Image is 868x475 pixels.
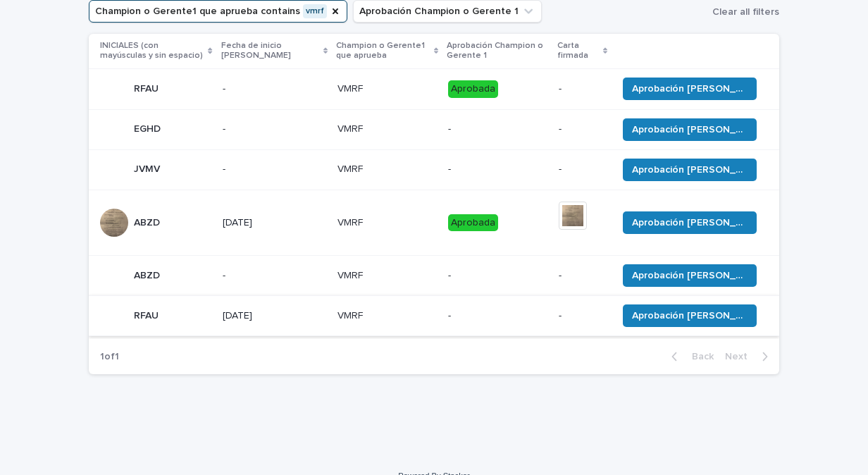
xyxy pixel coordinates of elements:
button: Aprobación [PERSON_NAME] [623,304,757,327]
tr: RFAURFAU -VMRFVMRF Aprobada-Aprobación [PERSON_NAME] [89,68,779,109]
p: [DATE] [223,310,326,322]
button: Next [719,350,779,363]
p: RFAU [134,307,161,322]
p: - [223,270,326,282]
button: Aprobación [PERSON_NAME] [623,264,757,287]
span: Aprobación [PERSON_NAME] [632,123,748,137]
p: VMRF [337,80,366,95]
span: Next [725,352,756,362]
span: Aprobación [PERSON_NAME] [632,82,748,96]
p: - [559,123,606,135]
p: INICIALES (con mayúsculas y sin espacio) [100,38,204,64]
button: Aprobación [PERSON_NAME] [623,118,757,141]
button: Aprobación [PERSON_NAME] [623,211,757,234]
p: JVMV [134,161,163,175]
p: - [448,270,547,282]
p: VMRF [337,267,366,282]
p: - [559,83,606,95]
div: Aprobada [448,214,498,232]
button: Aprobación [PERSON_NAME] [623,159,757,181]
p: EGHD [134,121,163,135]
button: Back [660,350,719,363]
span: Aprobación [PERSON_NAME] [632,269,748,283]
p: - [223,83,326,95]
tr: ABZDABZD [DATE]VMRFVMRF AprobadaAprobación [PERSON_NAME] [89,190,779,256]
p: RFAU [134,80,161,95]
p: - [448,164,547,175]
p: - [223,123,326,135]
tr: RFAURFAU [DATE]VMRFVMRF --Aprobación [PERSON_NAME] [89,296,779,336]
button: Aprobación [PERSON_NAME] [623,78,757,100]
p: VMRF [337,307,366,322]
p: Aprobación Champion o Gerente 1 [447,38,549,64]
p: - [448,123,547,135]
tr: ABZDABZD -VMRFVMRF --Aprobación [PERSON_NAME] [89,256,779,296]
p: Fecha de inicio [PERSON_NAME] [221,38,320,64]
p: - [559,270,606,282]
p: VMRF [337,161,366,175]
p: - [448,310,547,322]
p: Champion o Gerente1 que aprueba [336,38,430,64]
span: Aprobación [PERSON_NAME] [632,163,748,177]
p: - [559,310,606,322]
button: Clear all filters [707,1,779,23]
p: Carta firmada [557,38,600,64]
p: ABZD [134,267,163,282]
p: [DATE] [223,217,326,229]
span: Aprobación [PERSON_NAME] [632,309,748,323]
p: - [559,164,606,175]
p: VMRF [337,121,366,135]
p: VMRF [337,214,366,229]
tr: EGHDEGHD -VMRFVMRF --Aprobación [PERSON_NAME] [89,109,779,149]
div: Aprobada [448,80,498,98]
p: ABZD [134,214,163,229]
span: Clear all filters [712,7,779,17]
p: 1 of 1 [89,340,130,374]
p: - [223,164,326,175]
tr: JVMVJVMV -VMRFVMRF --Aprobación [PERSON_NAME] [89,149,779,190]
span: Back [683,352,714,362]
span: Aprobación [PERSON_NAME] [632,216,748,230]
